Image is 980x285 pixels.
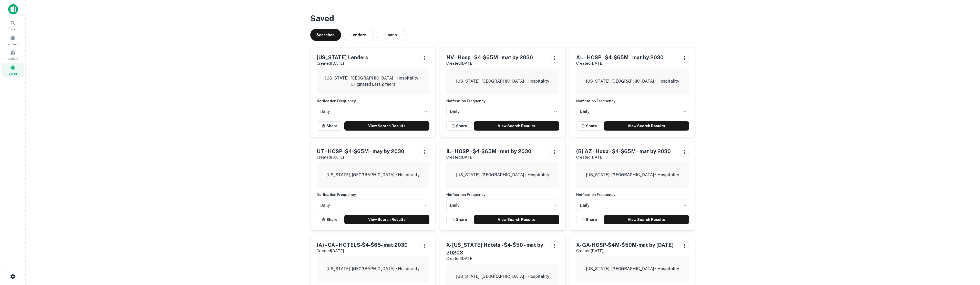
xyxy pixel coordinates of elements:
a: View Search Results [604,215,689,224]
button: Loans [376,29,407,41]
p: [US_STATE], [GEOGRAPHIC_DATA] • Hospitality • Originated Last 2 Years [321,75,426,87]
h5: X- [US_STATE] Hotels - $4-$50 - mat by 20203 [446,241,546,257]
a: View Search Results [344,215,430,224]
p: [US_STATE], [GEOGRAPHIC_DATA] • Hospitality [456,78,549,84]
a: View Search Results [344,121,430,131]
p: Created [DATE] [317,154,404,160]
p: [US_STATE], [GEOGRAPHIC_DATA] • Hospitality [586,266,679,272]
h6: Notfication Frequency [576,192,689,198]
h6: Notfication Frequency [317,98,430,104]
span: Contacts [8,57,18,61]
div: Without label [317,198,430,212]
p: Created [DATE] [446,60,533,66]
p: [US_STATE], [GEOGRAPHIC_DATA] • Hospitality [586,172,679,178]
h6: Notfication Frequency [317,192,430,198]
h5: (A) - CA - HOTELS-$4-$65- mat 2030 [317,241,408,249]
p: [US_STATE], [GEOGRAPHIC_DATA] • Hospitality [456,273,549,280]
h6: Notfication Frequency [446,98,559,104]
h6: Notfication Frequency [576,98,689,104]
h5: (B) AZ - Hosp - $4-$65M - mat by 2030 [576,148,671,155]
p: Created [DATE] [317,60,368,66]
p: Created [DATE] [576,154,671,160]
button: Share [317,121,342,131]
div: Without label [317,104,430,119]
button: Share [576,215,602,224]
button: Share [446,121,472,131]
p: Created [DATE] [446,154,531,160]
p: [US_STATE], [GEOGRAPHIC_DATA] • Hospitality [326,172,420,178]
a: View Search Results [474,121,559,131]
div: Without label [576,104,689,119]
h6: Notfication Frequency [446,192,559,198]
a: Saved [2,63,24,77]
button: Lenders [343,29,374,41]
h3: Saved [310,12,696,25]
a: View Search Results [474,215,559,224]
div: Without label [446,104,559,119]
span: Saved [9,72,17,76]
div: Without label [446,198,559,212]
a: Borrowers [2,33,24,47]
button: Share [317,215,342,224]
h5: [US_STATE] Lenders [317,54,368,61]
img: capitalize-icon.png [8,4,18,14]
h5: IL - HOSP - $4-$65M - mat by 2030 [446,148,531,155]
h5: AL - HOSP - $4-$65M - mat by 2030 [576,54,664,61]
div: Without label [576,198,689,212]
p: Created [DATE] [576,248,674,254]
span: Borrowers [7,42,19,46]
p: [US_STATE], [GEOGRAPHIC_DATA] • Hospitality [586,78,679,84]
a: Search [2,18,24,32]
button: Share [446,215,472,224]
p: [US_STATE], [GEOGRAPHIC_DATA] • Hospitality [456,172,549,178]
p: Created [DATE] [446,255,546,262]
span: Search [9,27,17,31]
iframe: Chat Widget [954,244,980,269]
p: [US_STATE], [GEOGRAPHIC_DATA] • Hospitality [326,266,420,272]
button: Searches [310,29,341,41]
button: Share [576,121,602,131]
h5: NV - Hosp - $4-$65M - mat by 2030 [446,54,533,61]
p: Created [DATE] [317,248,408,254]
h5: UT - HOSP -$4-$65M - may by 2030 [317,148,404,155]
a: Contacts [2,48,24,62]
a: View Search Results [604,121,689,131]
p: Created [DATE] [576,60,664,66]
h5: X- GA-HOSP-$4M-$50M-mat by [DATE] [576,241,674,249]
